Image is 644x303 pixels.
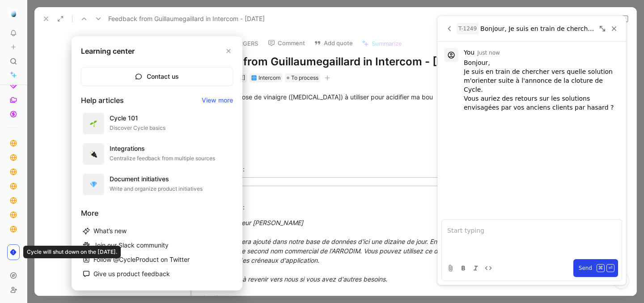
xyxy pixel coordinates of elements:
[110,113,165,124] div: Cycle 101
[23,246,121,258] div: Cycle will shut down on the [DATE].
[90,150,97,158] img: 🔌
[81,67,233,86] button: Contact us
[90,120,97,127] img: 🌱
[81,208,233,218] h3: More
[110,124,165,132] div: Discover Cycle basics
[110,154,215,163] div: Centralize feedback from multiple sources
[81,267,233,281] a: Give us product feedback
[81,46,135,56] h2: Learning center
[81,238,233,252] a: Join our Slack community
[81,172,233,197] a: 💎Document initiativesWrite and organize product initiatives
[110,184,203,193] div: Write and organize product initiatives
[81,252,233,267] a: Follow @CycleProduct on Twitter
[110,143,215,154] div: Integrations
[110,174,203,184] div: Document initiatives
[81,95,124,106] h3: Help articles
[81,111,233,136] a: 🌱Cycle 101Discover Cycle basics
[81,141,233,166] a: 🔌IntegrationsCentralize feedback from multiple sources
[81,224,233,238] a: What’s new
[90,181,97,188] img: 💎
[202,95,233,106] a: View more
